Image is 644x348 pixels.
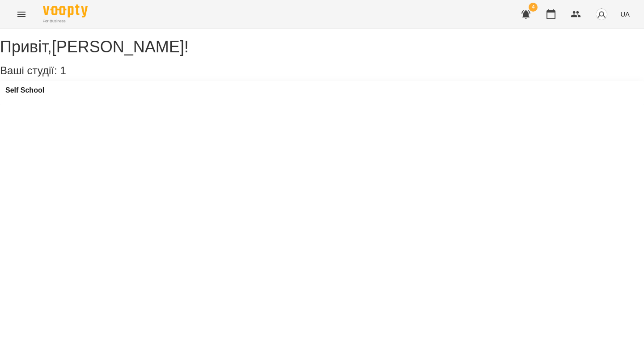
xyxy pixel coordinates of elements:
[617,6,633,22] button: UA
[620,9,630,19] span: UA
[60,64,66,76] span: 1
[11,4,32,25] button: Menu
[5,86,44,94] a: Self School
[43,18,88,24] span: For Business
[43,4,88,17] img: Voopty Logo
[529,3,538,12] span: 4
[595,8,608,21] img: avatar_s.png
